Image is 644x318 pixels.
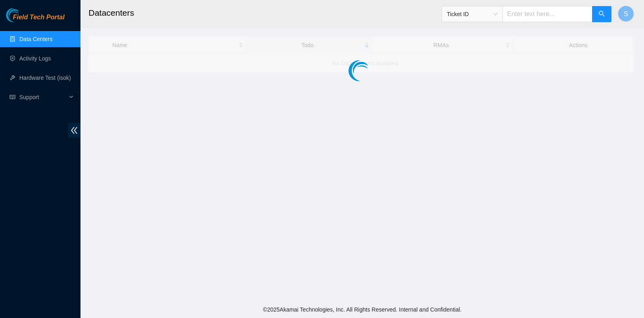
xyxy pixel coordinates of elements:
span: read [10,94,15,100]
span: search [599,10,605,18]
span: double-left [68,123,80,138]
button: search [592,6,611,22]
button: S [618,6,634,22]
span: Support [19,89,67,105]
footer: © 2025 Akamai Technologies, Inc. All Rights Reserved. Internal and Confidential. [80,301,644,318]
span: Field Tech Portal [13,14,64,21]
a: Akamai TechnologiesField Tech Portal [6,15,64,25]
a: Data Centers [19,36,52,42]
a: Hardware Test (isok) [19,75,71,81]
span: S [624,9,628,19]
a: Activity Logs [19,55,51,62]
input: Enter text here... [502,6,592,22]
span: Ticket ID [447,8,497,20]
img: Akamai Technologies [6,8,41,22]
